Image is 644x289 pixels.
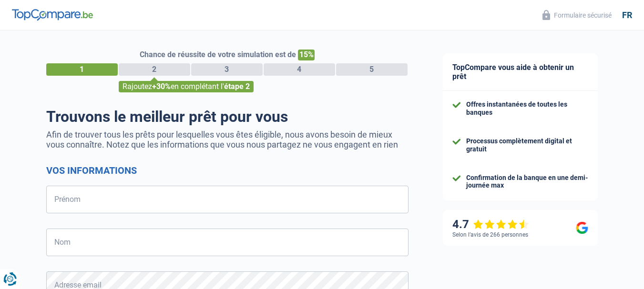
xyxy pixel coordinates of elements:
div: TopCompare vous aide à obtenir un prêt [443,53,598,91]
span: étape 2 [224,82,250,91]
p: Afin de trouver tous les prêts pour lesquelles vous êtes éligible, nous avons besoin de mieux vou... [46,130,409,149]
div: Rajoutez en complétant l' [119,81,254,92]
div: fr [622,10,632,20]
div: 2 [119,63,190,76]
div: 4 [264,63,335,76]
img: TopCompare Logo [12,9,93,20]
div: Offres instantanées de toutes les banques [466,100,588,117]
span: +30% [152,82,171,91]
button: Formulaire sécurisé [537,7,617,23]
h1: Trouvons le meilleur prêt pour vous [46,108,409,126]
span: 15% [298,50,315,60]
div: Processus complètement digital et gratuit [466,137,588,153]
span: Chance de réussite de votre simulation est de [140,50,296,59]
div: 4.7 [452,218,529,231]
div: Confirmation de la banque en une demi-journée max [466,174,588,190]
div: 1 [46,63,118,76]
div: 5 [336,63,408,76]
h2: Vos informations [46,165,409,176]
div: 3 [191,63,263,76]
div: Selon l’avis de 266 personnes [452,231,528,238]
